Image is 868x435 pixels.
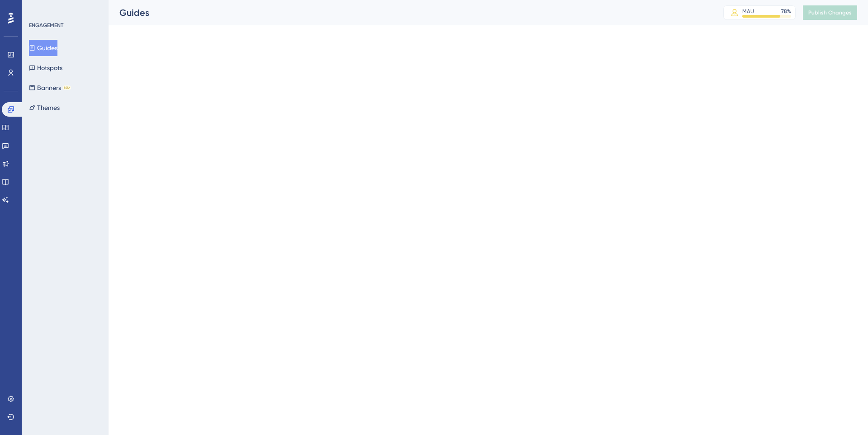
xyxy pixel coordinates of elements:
[119,6,701,19] div: Guides
[742,8,754,15] div: MAU
[808,9,852,16] span: Publish Changes
[29,22,63,29] div: ENGAGEMENT
[781,8,791,15] div: 78 %
[29,60,62,76] button: Hotspots
[29,40,57,56] button: Guides
[63,85,71,90] div: BETA
[803,5,857,20] button: Publish Changes
[29,80,71,96] button: BannersBETA
[29,99,60,116] button: Themes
